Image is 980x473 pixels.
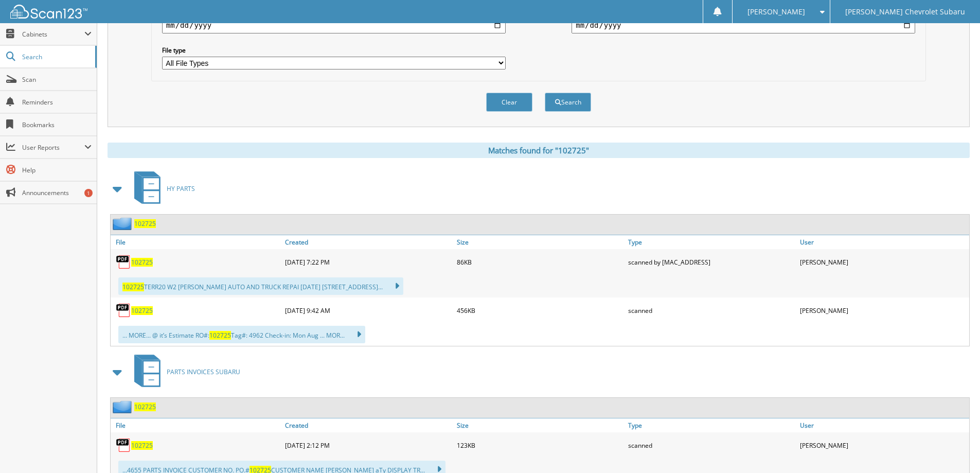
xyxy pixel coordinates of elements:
div: 1 [84,189,93,197]
span: User Reports [22,143,84,152]
input: start [162,17,506,33]
div: [DATE] 2:12 PM [282,435,454,456]
a: User [797,235,969,249]
div: [PERSON_NAME] [797,435,969,456]
span: HY PARTS [167,184,195,193]
span: PARTS INVOICES SUBARU [167,367,240,376]
a: Size [454,418,626,432]
span: Help [22,166,92,174]
a: File [111,418,282,432]
a: 102725 [134,219,156,228]
a: 102725 [131,441,153,450]
div: 456KB [454,300,626,321]
button: Clear [486,93,532,112]
img: PDF.png [116,303,131,318]
span: Reminders [22,98,92,107]
img: folder2.png [113,400,134,413]
button: Search [545,93,591,112]
div: 86KB [454,252,626,272]
a: Type [626,418,797,432]
a: HY PARTS [128,168,195,209]
a: Created [282,235,454,249]
a: 102725 [131,258,153,267]
a: Size [454,235,626,249]
div: [PERSON_NAME] [797,300,969,321]
a: 102725 [131,306,153,315]
div: TERR20 W2 [PERSON_NAME] AUTO AND TRUCK REPAI [DATE] [STREET_ADDRESS]... [118,277,403,295]
div: [DATE] 7:22 PM [282,252,454,272]
div: 123KB [454,435,626,456]
span: Scan [22,75,92,84]
span: Announcements [22,188,92,197]
span: [PERSON_NAME] [747,9,805,15]
a: Created [282,418,454,432]
span: [PERSON_NAME] Chevrolet Subaru [845,9,965,15]
a: File [111,235,282,249]
span: 102725 [209,331,231,340]
div: scanned [626,300,797,321]
img: folder2.png [113,217,134,230]
a: 102725 [134,402,156,411]
span: Cabinets [22,30,84,39]
a: PARTS INVOICES SUBARU [128,352,240,392]
span: 102725 [122,283,144,291]
img: PDF.png [116,437,131,453]
div: [PERSON_NAME] [797,252,969,272]
div: [DATE] 9:42 AM [282,300,454,321]
div: scanned by [MAC_ADDRESS] [626,252,797,272]
div: Matches found for "102725" [108,143,970,158]
input: end [572,17,915,33]
img: scan123-logo-white.svg [10,5,87,19]
a: Type [626,235,797,249]
div: ... MORE... @ it’s Estimate RO#: Tag#: 4962 Check-in: Mon Aug ... MOR... [118,326,365,343]
span: Search [22,52,90,61]
a: User [797,418,969,432]
img: PDF.png [116,254,131,270]
label: File type [162,46,506,55]
div: scanned [626,435,797,456]
span: Bookmarks [22,120,92,129]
